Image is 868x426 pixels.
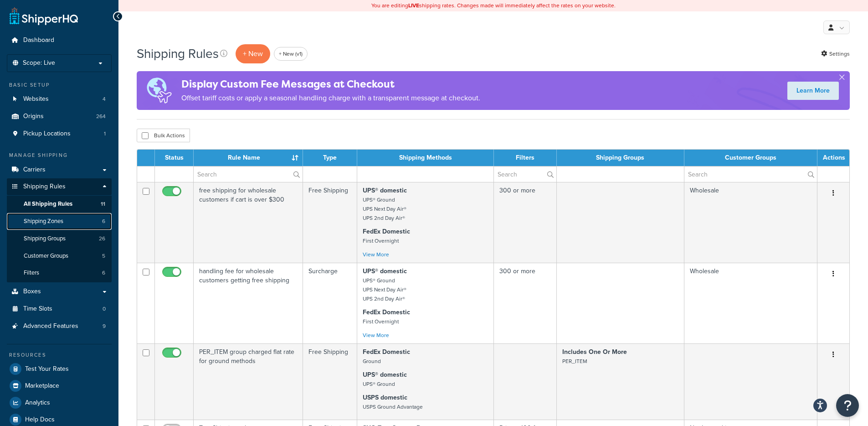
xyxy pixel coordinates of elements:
[363,331,389,339] a: View More
[7,178,112,195] a: Shipping Rules
[96,113,106,120] span: 264
[562,357,587,365] small: PER_ITEM
[494,263,557,343] td: 300 or more
[363,393,407,402] strong: USPS domestic
[7,196,112,213] li: All Shipping Rules
[357,150,494,166] th: Shipping Methods
[836,394,859,417] button: Open Resource Center
[684,263,817,343] td: Wholesale
[181,92,480,104] p: Offset tariff costs or apply a seasonal handling charge with a transparent message at checkout.
[101,200,105,208] span: 11
[494,150,557,166] th: Filters
[363,307,410,317] strong: FedEx Domestic
[103,305,106,313] span: 0
[7,351,112,359] div: Resources
[821,47,850,60] a: Settings
[363,347,410,357] strong: FedEx Domestic
[303,263,357,343] td: Surcharge
[7,213,112,230] li: Shipping Zones
[363,237,399,245] small: First Overnight
[363,250,389,259] a: View More
[557,150,684,166] th: Shipping Groups
[363,403,423,411] small: USPS Ground Advantage
[102,252,105,260] span: 5
[817,150,849,166] th: Actions
[787,82,839,100] a: Learn More
[181,77,480,92] h4: Display Custom Fee Messages at Checkout
[102,218,105,225] span: 6
[7,81,112,89] div: Basic Setup
[7,178,112,282] li: Shipping Rules
[24,269,39,277] span: Filters
[25,382,59,390] span: Marketplace
[24,218,63,225] span: Shipping Zones
[7,265,112,281] li: Filters
[7,108,112,125] li: Origins
[363,380,395,388] small: UPS® Ground
[194,166,303,182] input: Search
[99,235,105,243] span: 26
[562,347,627,357] strong: Includes One Or More
[494,166,556,182] input: Search
[23,166,46,174] span: Carriers
[25,365,69,373] span: Test Your Rates
[7,125,112,142] li: Pickup Locations
[7,32,112,49] li: Dashboard
[7,108,112,125] a: Origins 264
[7,125,112,142] a: Pickup Locations 1
[303,182,357,263] td: Free Shipping
[7,283,112,300] a: Boxes
[7,91,112,108] a: Websites 4
[25,399,50,407] span: Analytics
[7,213,112,230] a: Shipping Zones 6
[7,161,112,178] a: Carriers
[363,186,407,195] strong: UPS® domestic
[137,71,181,110] img: duties-banner-06bc72dcb5fe05cb3f9472aba00be2ae8eb53ab6f0d8bb03d382ba314ac3c341.png
[137,45,219,62] h1: Shipping Rules
[23,288,41,296] span: Boxes
[24,252,68,260] span: Customer Groups
[25,416,55,424] span: Help Docs
[7,395,112,411] a: Analytics
[363,317,399,326] small: First Overnight
[236,44,270,63] p: + New
[194,150,303,166] th: Rule Name : activate to sort column ascending
[23,130,71,138] span: Pickup Locations
[23,59,55,67] span: Scope: Live
[10,7,78,25] a: ShipperHQ Home
[7,230,112,247] li: Shipping Groups
[7,230,112,247] a: Shipping Groups 26
[194,182,303,263] td: free shipping for wholesale customers if cart is over $300
[408,1,419,10] b: LIVE
[102,269,105,277] span: 6
[303,343,357,420] td: Free Shipping
[103,322,106,330] span: 9
[7,318,112,335] li: Advanced Features
[24,200,72,208] span: All Shipping Rules
[7,248,112,265] a: Customer Groups 5
[363,227,410,236] strong: FedEx Domestic
[24,235,66,243] span: Shipping Groups
[7,378,112,394] li: Marketplace
[23,305,52,313] span: Time Slots
[684,182,817,263] td: Wholesale
[23,95,49,103] span: Websites
[303,150,357,166] th: Type
[494,182,557,263] td: 300 or more
[7,91,112,108] li: Websites
[23,36,54,44] span: Dashboard
[7,151,112,159] div: Manage Shipping
[274,47,308,61] a: + New (v1)
[103,95,106,103] span: 4
[155,150,194,166] th: Status
[363,276,406,303] small: UPS® Ground UPS Next Day Air® UPS 2nd Day Air®
[104,130,106,138] span: 1
[7,361,112,377] a: Test Your Rates
[363,266,407,276] strong: UPS® domestic
[363,357,381,365] small: Ground
[23,183,66,191] span: Shipping Rules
